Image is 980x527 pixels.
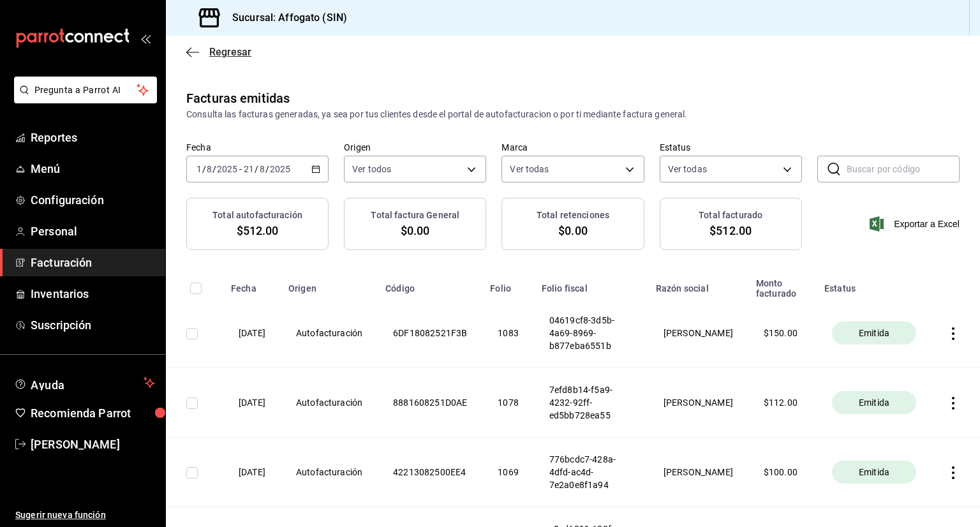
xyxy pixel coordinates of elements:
[648,271,748,299] th: Razón social
[482,368,534,438] th: 1078
[140,33,151,43] button: open_drawer_menu
[223,438,281,507] th: [DATE]
[259,164,265,174] input: --
[482,271,534,299] th: Folio
[186,46,251,58] button: Regresar
[748,368,817,438] th: $ 112.00
[223,271,281,299] th: Fecha
[209,46,251,58] span: Regresar
[15,508,155,522] span: Sugerir nueva función
[748,271,817,299] th: Monto facturado
[854,466,895,479] span: Emitida
[344,143,486,152] label: Origen
[281,368,378,438] th: Autofacturación
[534,438,648,507] th: 776bcdc7-428a-4dfd-ac4d-7e2a0e8f1a94
[709,222,752,239] span: $512.00
[378,299,482,368] th: 6DF18082521F3B
[31,285,155,302] span: Inventarios
[31,436,155,453] span: [PERSON_NAME]
[501,143,644,152] label: Marca
[378,368,482,438] th: 8881608251D0AE
[216,164,238,174] input: ----
[9,93,157,106] a: Pregunta a Parrot AI
[223,368,281,438] th: [DATE]
[31,191,155,209] span: Configuración
[31,375,138,390] span: Ayuda
[817,271,932,299] th: Estatus
[281,438,378,507] th: Autofacturación
[31,129,155,146] span: Reportes
[482,299,534,368] th: 1083
[34,84,137,97] span: Pregunta a Parrot AI
[206,164,212,174] input: --
[269,164,291,174] input: ----
[699,209,762,222] h3: Total facturado
[14,77,157,103] button: Pregunta a Parrot AI
[31,316,155,334] span: Suscripción
[854,327,895,339] span: Emitida
[378,438,482,507] th: 42213082500EE4
[660,143,802,152] label: Estatus
[31,405,155,422] span: Recomienda Parrot
[281,299,378,368] th: Autofacturación
[534,271,648,299] th: Folio fiscal
[186,143,329,152] label: Fecha
[401,222,430,239] span: $0.00
[378,271,482,299] th: Código
[558,222,588,239] span: $0.00
[352,163,391,175] span: Ver todos
[196,164,202,174] input: --
[648,438,748,507] th: [PERSON_NAME]
[748,438,817,507] th: $ 100.00
[31,254,155,271] span: Facturación
[212,209,302,222] h3: Total autofacturación
[237,222,279,239] span: $512.00
[537,209,609,222] h3: Total retenciones
[186,89,290,108] div: Facturas emitidas
[243,164,255,174] input: --
[854,396,895,409] span: Emitida
[265,164,269,174] span: /
[186,108,960,121] div: Consulta las facturas generadas, ya sea por tus clientes desde el portal de autofacturacion o por...
[371,209,459,222] h3: Total factura General
[281,271,378,299] th: Origen
[239,164,242,174] span: -
[534,299,648,368] th: 04619cf8-3d5b-4a69-8969-b877eba6551b
[847,156,960,182] input: Buscar por código
[872,216,960,232] button: Exportar a Excel
[212,164,216,174] span: /
[648,368,748,438] th: [PERSON_NAME]
[202,164,206,174] span: /
[31,160,155,177] span: Menú
[748,299,817,368] th: $ 150.00
[223,299,281,368] th: [DATE]
[510,163,549,175] span: Ver todas
[255,164,258,174] span: /
[534,368,648,438] th: 7efd8b14-f5a9-4232-92ff-ed5bb728ea55
[648,299,748,368] th: [PERSON_NAME]
[482,438,534,507] th: 1069
[668,163,707,175] span: Ver todas
[31,223,155,240] span: Personal
[222,10,347,26] h3: Sucursal: Affogato (SIN)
